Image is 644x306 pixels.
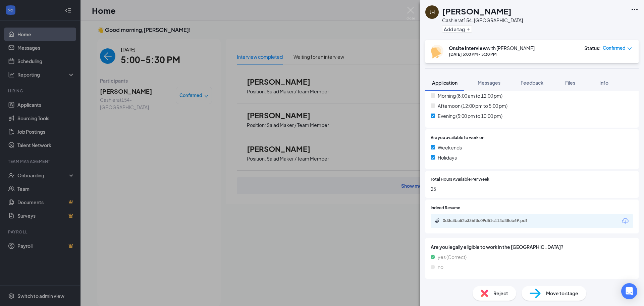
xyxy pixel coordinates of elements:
[621,283,637,299] div: Open Intercom Messenger
[521,80,543,86] span: Feedback
[493,290,508,297] span: Reject
[443,218,537,223] div: 0d3c3ba52e336f3c09d51c114d48eb69.pdf
[435,218,440,223] svg: Paperclip
[430,9,435,15] div: JH
[432,80,458,86] span: Application
[449,45,535,51] div: with [PERSON_NAME]
[546,290,578,297] span: Move to stage
[565,80,575,86] span: Files
[442,26,472,33] button: PlusAdd a tag
[438,92,502,99] span: Morning (8:00 am to 12:00 pm)
[438,154,457,161] span: Holidays
[438,253,467,261] span: yes (Correct)
[442,5,512,17] h1: [PERSON_NAME]
[631,5,639,13] svg: Ellipses
[431,176,489,183] span: Total Hours Available Per Week
[431,243,633,251] span: Are you legally eligible to work in the [GEOGRAPHIC_DATA]?
[438,112,502,120] span: Evening (5:00 pm to 10:00 pm)
[438,102,507,110] span: Afternoon (12:00 pm to 5:00 pm)
[627,46,632,51] span: down
[435,218,543,224] a: Paperclip0d3c3ba52e336f3c09d51c114d48eb69.pdf
[431,205,460,211] span: Indeed Resume
[449,51,535,57] div: [DATE] 5:00 PM - 5:30 PM
[603,45,626,51] span: Confirmed
[431,185,633,192] span: 25
[438,144,462,151] span: Weekends
[438,263,443,271] span: no
[478,80,500,86] span: Messages
[431,135,484,141] span: Are you available to work on
[449,45,487,51] b: Onsite Interview
[442,17,523,24] div: Cashier at 154-[GEOGRAPHIC_DATA]
[466,27,470,31] svg: Plus
[621,217,629,225] svg: Download
[584,45,601,51] div: Status :
[599,80,608,86] span: Info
